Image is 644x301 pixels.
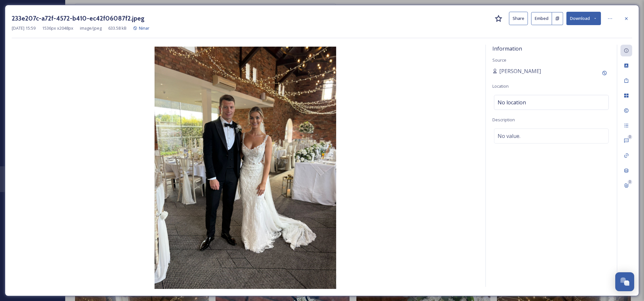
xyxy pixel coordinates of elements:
span: image/jpeg [80,25,102,31]
button: Share [509,12,528,25]
button: Open Chat [615,272,634,291]
span: [PERSON_NAME] [499,67,541,75]
span: 1536 px x 2048 px [42,25,73,31]
span: Location [492,83,509,89]
span: Information [492,45,522,52]
span: 633.58 kB [108,25,127,31]
span: No location [498,98,526,106]
div: 0 [628,135,632,139]
span: Source [492,57,506,63]
img: 233e207c-a72f-4572-b410-ec42f06087f2.jpeg [12,47,479,289]
span: Description [492,117,515,123]
button: Download [566,12,601,25]
span: No value. [498,132,520,140]
span: Ninar [139,25,149,31]
h3: 233e207c-a72f-4572-b410-ec42f06087f2.jpeg [12,14,144,23]
button: Embed [531,12,552,25]
div: 0 [628,180,632,184]
span: [DATE] 15:59 [12,25,36,31]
